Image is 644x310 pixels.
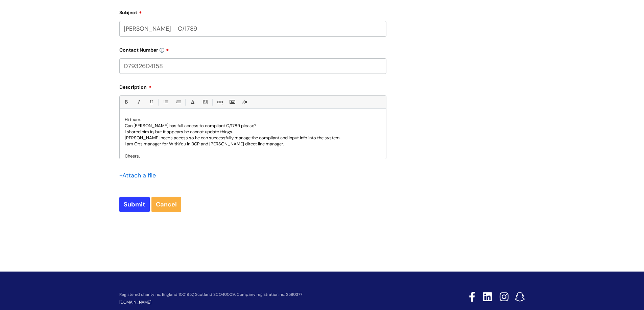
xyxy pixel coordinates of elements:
[201,98,209,106] a: Back Color
[119,300,151,305] a: [DOMAIN_NAME]
[125,153,381,159] p: Cheers.
[147,98,155,106] a: Underline(Ctrl-U)
[161,98,170,106] a: • Unordered List (Ctrl-Shift-7)
[151,197,181,212] a: Cancel
[134,98,143,106] a: Italic (Ctrl-I)
[160,48,164,53] img: info-icon.svg
[119,197,150,212] input: Submit
[174,98,182,106] a: 1. Ordered List (Ctrl-Shift-8)
[122,98,130,106] a: Bold (Ctrl-B)
[215,98,224,106] a: Link
[119,292,421,297] p: Registered charity no. England 1001957, Scotland SCO40009. Company registration no. 2580377
[125,123,381,129] p: Can [PERSON_NAME] has full access to compliant C/1789 please?
[119,171,122,179] span: +
[119,7,386,16] label: Subject
[125,135,381,141] p: [PERSON_NAME] needs access so he can successfully manage the compliant and input info into the sy...
[125,141,381,147] p: I am Ops manager for WithYou in BCP and [PERSON_NAME] direct line manager.
[125,129,381,135] p: I shared him in, but it appears he cannot update things.
[240,98,249,106] a: Remove formatting (Ctrl-\)
[119,82,386,90] label: Description
[228,98,236,106] a: Insert Image...
[119,45,386,53] label: Contact Number
[125,117,381,123] p: Hi team.
[119,170,160,181] div: Attach a file
[188,98,197,106] a: Font Color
